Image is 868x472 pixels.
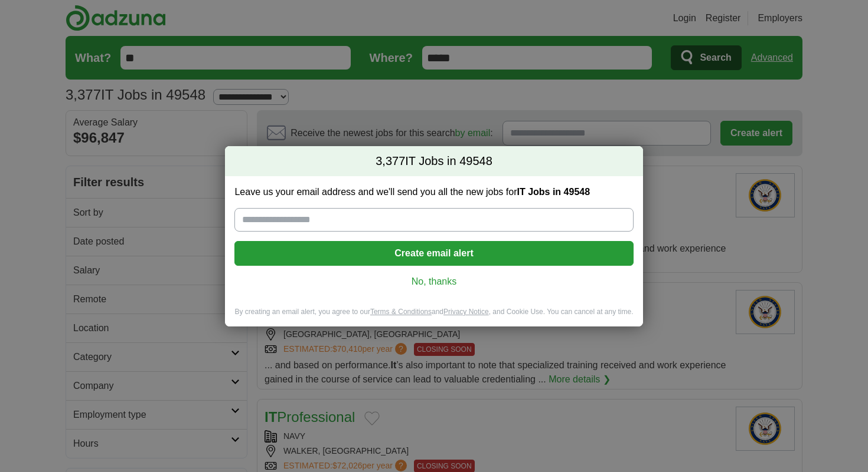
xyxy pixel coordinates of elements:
[234,241,633,266] button: Create email alert
[443,308,489,316] a: Privacy Notice
[234,186,633,199] label: Leave us your email address and we'll send you all the new jobs for
[370,308,432,316] a: Terms & Conditions
[244,275,624,288] a: No, thanks
[517,187,590,197] strong: IT Jobs in 49548
[225,146,642,177] h2: IT Jobs in 49548
[376,153,405,170] span: 3,377
[225,307,642,326] div: By creating an email alert, you agree to our and , and Cookie Use. You can cancel at any time.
